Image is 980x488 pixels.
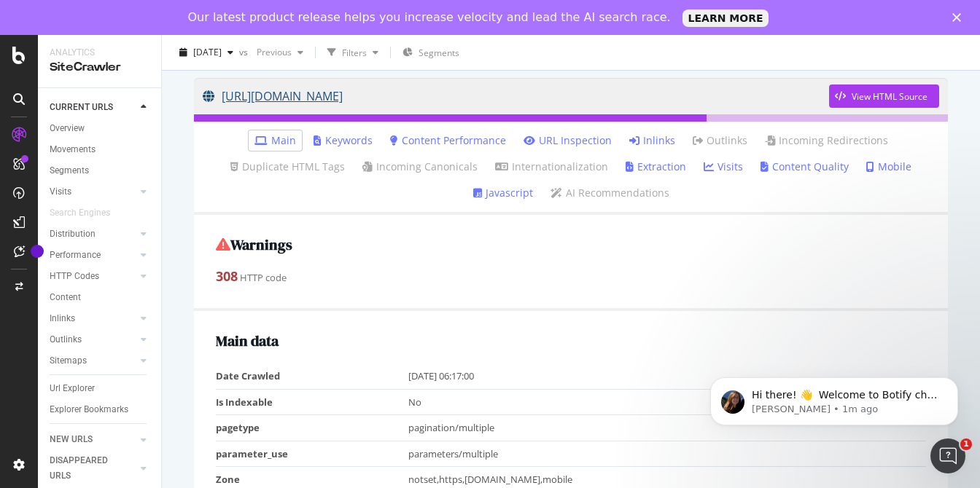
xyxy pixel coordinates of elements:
div: Sitemaps [50,353,87,369]
a: Distribution [50,227,136,242]
a: Url Explorer [50,381,151,396]
td: No [408,389,926,415]
div: Segments [50,163,89,178]
button: [DATE] [174,41,239,64]
a: NEW URLS [50,432,136,447]
div: Distribution [50,227,96,242]
a: Main [254,133,296,148]
button: Filters [322,41,384,64]
button: Previous [251,41,309,64]
td: Is Indexable [216,389,408,415]
iframe: Intercom live chat [930,438,965,473]
div: Our latest product release helps you increase velocity and lead the AI search race. [188,10,671,25]
div: Close [952,13,967,22]
h2: Warnings [216,237,926,253]
a: Duplicate HTML Tags [230,160,345,174]
a: Javascript [473,186,533,200]
a: Content Quality [761,160,849,174]
a: LEARN MORE [682,9,769,27]
a: Performance [50,248,136,263]
div: Overview [50,121,85,136]
td: pagination/multiple [408,415,926,441]
div: NEW URLS [50,432,93,447]
a: Outlinks [693,133,747,148]
a: Sitemaps [50,353,136,369]
div: HTTP code [216,267,926,286]
a: Explorer Bookmarks [50,402,151,417]
a: URL Inspection [524,133,612,148]
td: parameters/multiple [408,441,926,467]
a: DISAPPEARED URLS [50,453,136,484]
div: Tooltip anchor [31,245,44,258]
div: Content [50,290,81,305]
a: Segments [50,163,151,178]
div: CURRENT URLS [50,100,113,115]
a: HTTP Codes [50,269,136,284]
a: Search Engines [50,205,125,221]
span: vs [239,46,251,58]
a: Content Performance [390,133,506,148]
a: Content [50,290,151,305]
a: Extraction [626,160,686,174]
a: Outlinks [50,332,136,347]
iframe: Intercom notifications message [688,347,980,449]
td: pagetype [216,415,408,441]
span: 2025 Aug. 1st [193,46,222,58]
div: Url Explorer [50,381,95,396]
a: Inlinks [50,311,136,326]
a: Visits [704,160,743,174]
span: Segments [419,47,459,59]
div: Filters [342,46,367,58]
td: [DATE] 06:17:00 [408,363,926,389]
a: AI Recommendations [551,186,669,200]
span: 1 [960,438,972,450]
a: Mobile [866,160,911,174]
div: DISAPPEARED URLS [50,453,123,484]
a: Inlinks [629,133,675,148]
a: [URL][DOMAIN_NAME] [203,78,829,114]
a: Overview [50,121,151,136]
div: Explorer Bookmarks [50,402,128,417]
a: Incoming Canonicals [362,160,478,174]
div: SiteCrawler [50,59,149,76]
strong: 308 [216,267,238,285]
td: Date Crawled [216,363,408,389]
div: Inlinks [50,311,75,326]
a: CURRENT URLS [50,100,136,115]
div: Outlinks [50,332,82,347]
td: parameter_use [216,441,408,467]
span: Previous [251,46,292,58]
a: Visits [50,184,136,200]
div: Visits [50,184,71,200]
div: Performance [50,248,101,263]
div: Search Engines [50,205,110,221]
div: View HTML Source [852,90,927,103]
a: Incoming Redirections [765,133,888,148]
button: View HTML Source [829,84,939,108]
a: Internationalization [495,160,608,174]
a: Movements [50,142,151,157]
div: Movements [50,142,96,157]
h2: Main data [216,333,926,349]
button: Segments [397,41,465,64]
a: Keywords [314,133,373,148]
div: Analytics [50,47,149,59]
div: HTTP Codes [50,269,99,284]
